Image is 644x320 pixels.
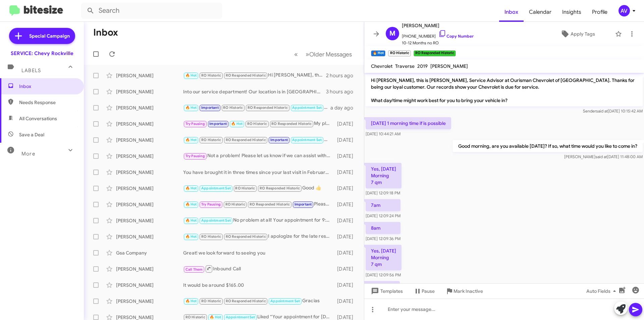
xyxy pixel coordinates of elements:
[209,122,227,126] span: Important
[81,3,222,19] input: Search
[185,122,205,126] span: Try Pausing
[294,50,298,58] span: «
[116,201,183,208] div: [PERSON_NAME]
[326,88,359,95] div: 3 hours ago
[334,266,359,272] div: [DATE]
[422,285,435,297] span: Pause
[226,138,266,142] span: RO Responded Historic
[334,121,359,127] div: [DATE]
[185,218,197,223] span: 🔥 Hot
[250,202,290,207] span: RO Responded Historic
[185,299,197,303] span: 🔥 Hot
[116,169,183,176] div: [PERSON_NAME]
[389,28,395,39] span: M
[302,47,356,61] button: Next
[292,105,322,110] span: Appointment Set
[185,73,197,78] span: 🔥 Hot
[366,190,400,195] span: [DATE] 12:09:18 PM
[183,152,334,160] div: Not a problem! Please let us know if we can assist with anything.
[306,50,309,58] span: »
[201,138,221,142] span: RO Historic
[116,298,183,305] div: [PERSON_NAME]
[201,234,221,239] span: RO Historic
[226,234,266,239] span: RO Responded Historic
[524,2,557,22] a: Calendar
[571,28,595,40] span: Apply Tags
[116,266,183,272] div: [PERSON_NAME]
[366,163,401,188] p: Yes, [DATE] Morning 7 qm
[417,63,428,69] span: 2019
[226,315,255,319] span: Appointment Set
[402,30,474,40] span: [PHONE_NUMBER]
[235,186,255,190] span: RO Historic
[185,315,205,319] span: RO Historic
[93,27,118,38] h1: Inbox
[183,169,334,176] div: You have brought it in three times since your last visit in February, with an appointment, and we...
[366,281,400,293] p: 7am
[185,138,197,142] span: 🔥 Hot
[201,73,221,78] span: RO Historic
[260,186,300,190] span: RO Responded Historic
[364,285,408,297] button: Templates
[366,245,401,270] p: Yes, [DATE] Morning 7 qm
[223,105,243,110] span: RO Historic
[290,47,356,61] nav: Page navigation example
[334,185,359,192] div: [DATE]
[334,201,359,208] div: [DATE]
[366,74,643,106] p: Hi [PERSON_NAME], this is [PERSON_NAME], Service Advisor at Ourisman Chevrolet of [GEOGRAPHIC_DAT...
[334,217,359,224] div: [DATE]
[402,21,474,30] span: [PERSON_NAME]
[366,199,400,211] p: 7am
[226,299,266,303] span: RO Responded Historic
[9,28,75,44] a: Special Campaign
[183,265,334,273] div: Inbound Call
[499,2,524,22] a: Inbox
[183,217,334,224] div: No problem at all! Your appointment for 9:45 AM has been canceled. If you need to reschedule, jus...
[366,272,401,277] span: [DATE] 12:09:56 PM
[587,2,613,22] a: Profile
[294,202,312,207] span: Important
[271,122,312,126] span: RO Responded Historic
[185,105,197,110] span: 🔥 Hot
[366,131,400,136] span: [DATE] 10:44:21 AM
[270,138,288,142] span: Important
[440,285,488,297] button: Mark Inactive
[371,50,385,56] small: 🔥 Hot
[290,47,302,61] button: Previous
[366,117,451,129] p: [DATE] 1 morning time if is possible
[330,104,359,111] div: a day ago
[183,200,334,208] div: Please disregard the system generated text
[19,83,76,90] span: Inbox
[334,153,359,159] div: [DATE]
[116,104,183,111] div: [PERSON_NAME]
[564,154,643,159] span: [PERSON_NAME] [DATE] 11:48:00 AM
[183,249,334,256] div: Great! we look forward to seeing you
[596,108,608,113] span: said at
[543,28,612,40] button: Apply Tags
[116,72,183,79] div: [PERSON_NAME]
[370,285,403,297] span: Templates
[185,186,197,190] span: 🔥 Hot
[21,67,41,74] span: Labels
[326,72,359,79] div: 2 hours ago
[11,50,73,57] div: SERVICE: Chevy Rockville
[185,202,197,207] span: 🔥 Hot
[185,154,205,158] span: Try Pausing
[225,202,245,207] span: RO Historic
[116,249,183,256] div: Gsa Company
[183,104,330,111] div: No problem at all! Thank you for letting us know. Safe travels!
[586,285,619,297] span: Auto Fields
[116,282,183,288] div: [PERSON_NAME]
[183,136,334,144] div: Not a problem, please disregard the system generated text
[334,233,359,240] div: [DATE]
[185,234,197,239] span: 🔥 Hot
[116,185,183,192] div: [PERSON_NAME]
[19,99,76,106] span: Needs Response
[619,5,630,16] div: AV
[270,299,300,303] span: Appointment Set
[581,285,624,297] button: Auto Fields
[247,122,267,126] span: RO Historic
